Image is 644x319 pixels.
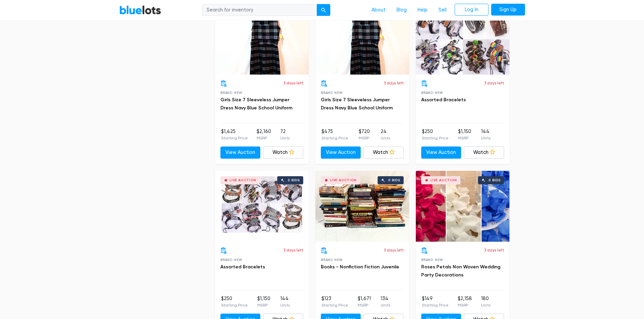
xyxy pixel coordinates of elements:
p: Starting Price [422,135,449,141]
p: Units [381,302,390,308]
li: $250 [221,295,248,309]
p: MSRP [257,302,270,308]
div: 0 bids [488,179,501,182]
div: 0 bids [388,179,400,182]
a: View Auction [421,147,461,159]
span: Brand New [321,91,343,95]
li: 144 [481,128,491,141]
p: 3 days left [484,247,504,253]
li: 72 [280,128,290,141]
p: Starting Price [422,302,449,308]
p: Units [280,302,290,308]
a: Live Auction 0 bids [416,171,509,242]
li: $1,425 [221,128,248,141]
li: $149 [422,295,449,309]
p: 3 days left [283,80,303,86]
a: Watch [464,147,504,159]
p: 3 days left [384,80,404,86]
a: Watch [363,147,404,159]
span: Brand New [321,258,343,262]
a: Blog [391,4,412,17]
p: Starting Price [221,302,248,308]
a: Live Auction 0 bids [315,4,409,75]
a: Girls Size 7 Sleeveless Jumper Dress Navy Blue School Uniform [220,97,292,111]
p: MSRP [458,135,471,141]
a: Live Auction 0 bids [315,171,409,242]
li: $720 [359,128,370,141]
p: MSRP [359,135,370,141]
a: View Auction [220,147,261,159]
a: Watch [263,147,303,159]
a: View Auction [321,147,361,159]
a: Live Auction 0 bids [215,4,309,75]
a: Books - Nonfiction Fiction Juvenile [321,264,399,270]
li: $2,160 [257,128,271,141]
a: Help [412,4,433,17]
div: Live Auction [430,179,457,182]
p: Units [481,302,491,308]
p: Starting Price [321,135,348,141]
div: Live Auction [230,179,256,182]
span: Brand New [220,258,242,262]
p: MSRP [458,302,472,308]
a: Sell [433,4,452,17]
p: 3 days left [384,247,404,253]
p: 3 days left [283,247,303,253]
a: Assorted Bracelets [220,264,265,270]
a: Assorted Bracelets [421,97,466,103]
p: Units [280,135,290,141]
li: 144 [280,295,290,309]
p: Starting Price [221,135,248,141]
p: 3 days left [484,80,504,86]
p: Units [481,135,491,141]
li: $2,158 [458,295,472,309]
span: Brand New [421,91,443,95]
li: $1,671 [358,295,371,309]
p: MSRP [358,302,371,308]
li: $1,150 [257,295,270,309]
li: $475 [321,128,348,141]
a: BlueLots [119,5,161,15]
li: $123 [321,295,348,309]
li: 24 [381,128,390,141]
li: $1,150 [458,128,471,141]
span: Brand New [421,258,443,262]
li: 180 [481,295,491,309]
input: Search for inventory [202,4,317,16]
a: Roses Petals Non Woven Wedding Party Decorations [421,264,500,278]
span: Brand New [220,91,242,95]
a: Sign Up [491,4,525,16]
a: Live Auction 0 bids [215,171,309,242]
a: Log In [455,4,488,16]
li: 134 [381,295,390,309]
a: Girls Size 7 Sleeveless Jumper Dress Navy Blue School Uniform [321,97,393,111]
p: MSRP [257,135,271,141]
a: Live Auction 0 bids [416,4,509,75]
p: Units [381,135,390,141]
div: 0 bids [288,179,300,182]
li: $250 [422,128,449,141]
p: Starting Price [321,302,348,308]
div: Live Auction [330,179,357,182]
a: About [366,4,391,17]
